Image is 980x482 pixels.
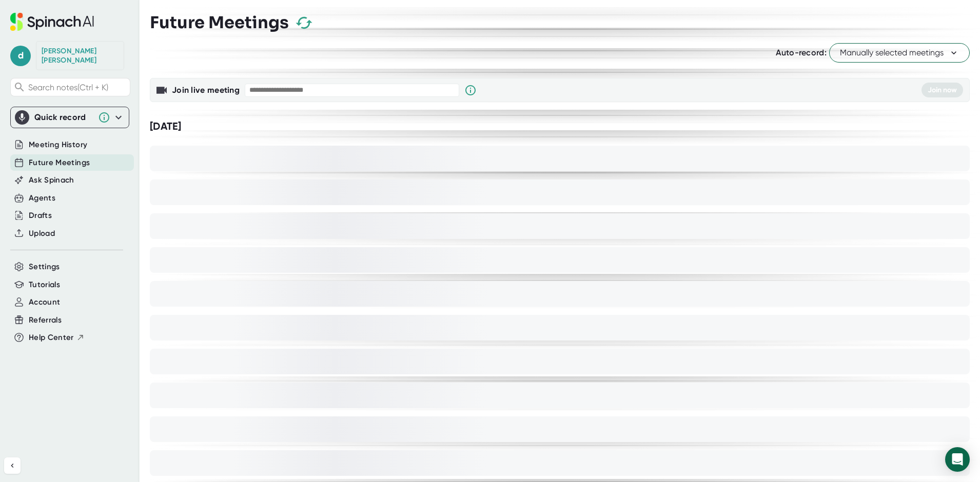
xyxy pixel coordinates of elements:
[29,332,74,344] span: Help Center
[29,279,60,291] button: Tutorials
[10,46,31,66] span: d
[776,48,827,57] span: Auto-record:
[15,107,125,128] div: Quick record
[29,174,74,186] button: Ask Spinach
[928,86,957,94] span: Join now
[945,447,970,472] div: Open Intercom Messenger
[4,457,21,474] button: Collapse sidebar
[29,261,60,273] button: Settings
[29,192,55,204] button: Agents
[29,296,60,308] button: Account
[29,210,52,222] button: Drafts
[150,13,289,32] h3: Future Meetings
[29,332,85,344] button: Help Center
[29,314,62,326] button: Referrals
[42,47,119,65] div: David Nava
[829,43,970,63] button: Manually selected meetings
[172,85,240,95] b: Join live meeting
[28,83,127,92] span: Search notes (Ctrl + K)
[922,83,963,97] button: Join now
[29,157,90,169] button: Future Meetings
[29,139,87,151] button: Meeting History
[29,228,55,239] button: Upload
[150,120,970,133] div: [DATE]
[34,112,93,123] div: Quick record
[840,47,959,59] span: Manually selected meetings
